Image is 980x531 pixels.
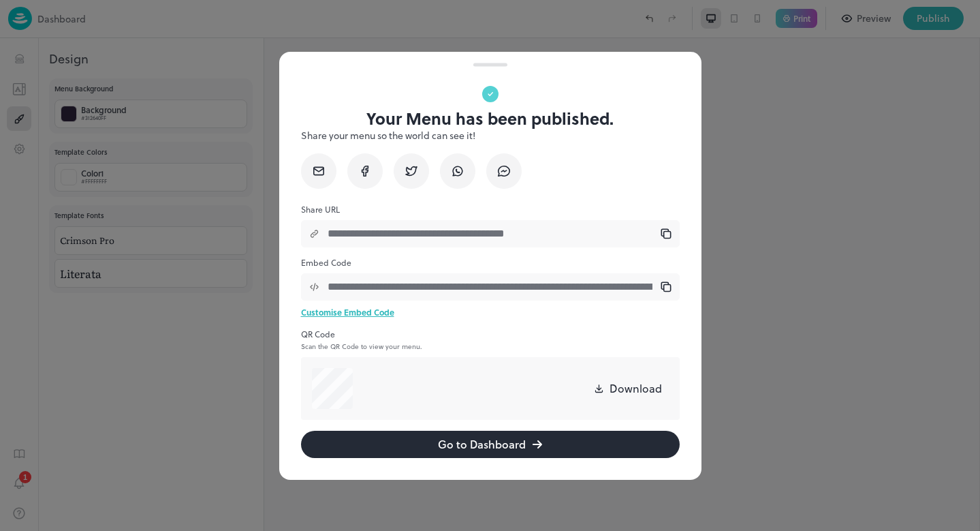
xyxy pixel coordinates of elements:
p: Embed Code [301,256,680,269]
a: Customise Embed Code [301,306,394,318]
button: Go to Dashboard [301,431,680,458]
p: Share URL [301,202,680,216]
p: Scan the QR Code to view your menu. [301,342,680,350]
p: Download [610,380,662,397]
p: Your Menu has been published. [366,109,614,128]
p: Share your menu so the world can see it! [301,128,680,142]
p: QR Code [301,327,680,341]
